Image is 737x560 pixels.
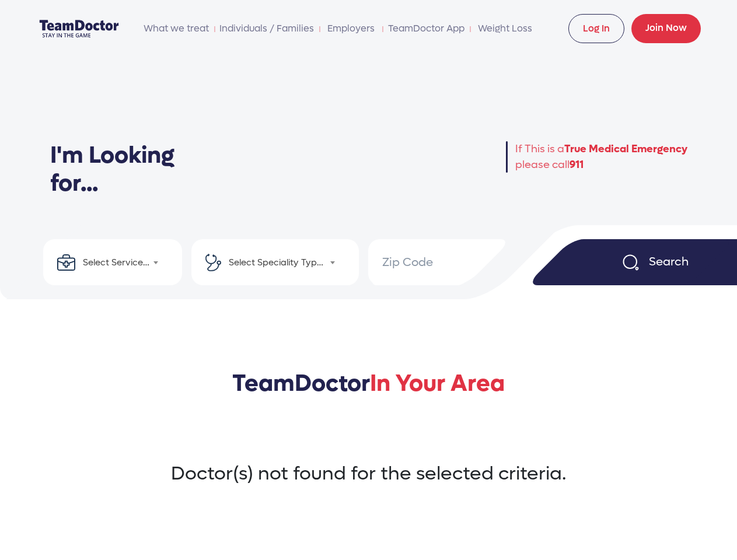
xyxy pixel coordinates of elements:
a: TeamDoctor App [387,17,465,40]
li: Employers [319,17,382,40]
span: TeamDoctor [232,368,370,398]
span: Select Service Type ... [78,254,163,271]
span: Select Speciality Type... [224,254,340,271]
h2: In Your Area [9,369,728,425]
a: Join Now [631,14,701,43]
a: Employers [324,17,378,40]
p: please call [515,157,687,173]
h2: I'm Looking for... [50,141,174,197]
input: Zip Code [382,254,455,271]
a: Search [574,239,737,285]
li: What we treat [138,17,214,40]
span: Search [649,254,689,269]
a: Weight Loss [474,17,535,40]
li: Weight Loss [470,17,540,40]
h3: Doctor(s) not found for the selected criteria. [33,463,704,485]
img: briefcase [205,254,225,272]
span: True Medical Emergency [564,142,687,156]
li: TeamDoctor App [382,17,470,40]
a: Log In [568,14,624,43]
p: If This is a [515,141,687,157]
img: briefcase [57,254,79,271]
span: 911 [570,158,584,171]
img: search button [622,254,640,271]
li: Individuals / Families [214,17,320,40]
a: Individuals / Families [219,17,315,40]
span: What we treat [142,17,209,40]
